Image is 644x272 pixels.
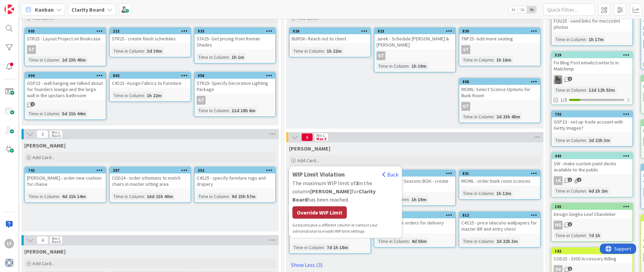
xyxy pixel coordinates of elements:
span: 6 [301,133,313,141]
div: Time in Column [292,47,324,55]
div: 808 [459,79,540,85]
span: 1/5 [561,96,567,104]
div: STR25 - create finish schedules [110,34,190,43]
div: Fix Blog Post emails/contacts in Mailchimp [552,58,632,73]
div: 658STR25- Specify Decorative Lighting Package [195,73,275,94]
span: 1x [509,6,518,13]
div: 1h 17m [587,36,605,43]
span: Add Card... [32,260,54,267]
div: HG [552,221,632,230]
div: 658 [195,73,275,79]
div: 3d 39m [145,47,164,55]
div: GT [195,96,275,105]
div: 1h 22m [325,47,343,55]
span: : [324,47,325,55]
div: 823Jarek - Schedule [PERSON_NAME] & [PERSON_NAME] [374,28,455,49]
div: 826 [293,29,370,34]
div: 443SW - make custom paint decks available to the public [552,153,632,174]
div: Time in Column [554,232,586,239]
div: 6d 1h 2m [587,187,609,195]
div: 792GSP23 - set up trade account with Getty Images? [552,111,632,132]
div: WIP Limit Violation [292,170,398,179]
div: 831MCMIL - order bunk room sconces [459,170,540,185]
span: : [144,92,145,99]
div: Time in Column [554,36,586,43]
div: Time in Column [554,137,586,144]
span: Add Card... [297,157,319,164]
span: : [59,110,60,117]
div: FOU25 - send links for mezzotint photos [552,10,632,31]
div: MCMIL- Select Sconce Options for Bunk Room [459,85,540,100]
div: 742 [25,167,106,173]
span: 1 [568,267,572,271]
div: 1h 19m [410,196,428,203]
div: 805STR25 - Layout Project on Bookcase [25,28,106,43]
div: 7d 1h [587,232,602,239]
div: 604 [25,73,106,79]
div: 1h 16m [495,56,513,64]
div: Time in Column [112,92,144,99]
div: Time in Column [197,193,229,200]
div: 443 [555,154,632,158]
b: [PERSON_NAME] [310,188,352,195]
div: GT [461,102,470,111]
div: 830TNP25- Add more seating [459,28,540,43]
span: Go back [292,222,306,228]
span: 1 [577,178,581,182]
span: 2 [30,102,35,106]
div: Time in Column [377,62,409,70]
div: SW - make custom paint decks available to the public [552,159,632,174]
div: 155 [552,204,632,210]
div: BURSK- Reach out to client [290,34,370,43]
div: 2d 22h 3m [587,137,612,144]
span: : [324,244,325,251]
div: Time in Column [461,190,494,197]
div: FOU25 - send links for mezzotint photos [552,16,632,31]
div: 387 [113,168,190,173]
img: avatar [4,258,14,268]
div: 252 [198,168,275,173]
div: Time in Column [27,56,59,64]
span: : [586,86,587,94]
span: : [494,190,495,197]
div: 803 [113,73,190,78]
div: 826 [290,28,370,34]
div: 790GSP23 - track orders for delivery next week [374,212,455,233]
span: Support [14,1,31,9]
div: LK [554,176,563,185]
div: 803 [110,73,190,79]
span: : [586,36,587,43]
div: HG [554,221,563,230]
div: Min 1 [316,134,325,137]
div: 222 [113,29,190,34]
span: Lisa K. [24,248,66,255]
div: 222STR25 - create finish schedules [110,28,190,43]
span: Lisa T. [289,145,330,152]
div: MCMIL - order bunk room sconces [459,177,540,185]
div: 826BURSK- Reach out to client [290,28,370,43]
div: 808MCMIL- Select Sconce Options for Bunk Room [459,79,540,100]
div: 182COD25 - 3300 Accessory Billing [552,248,632,263]
div: STR25- Specify Decorative Lighting Package [195,79,275,94]
div: 12d 12h 53m [587,86,617,94]
div: Time in Column [461,56,494,64]
span: 2x [518,6,527,13]
input: Quick Filter... [543,3,595,16]
div: 1h 12m [495,190,513,197]
span: : [409,62,410,70]
div: 387COD24 - order ottomans to match chairs in master sitting area [110,167,190,189]
div: 11d 18h 6m [230,107,257,114]
div: Jarek - Schedule [PERSON_NAME] & [PERSON_NAME] [374,34,455,49]
div: Time in Column [461,113,494,120]
div: Min 1 [52,131,60,134]
img: PA [554,75,563,84]
div: 742[PERSON_NAME] - order new cushion for chaise [25,167,106,189]
div: 222 [110,28,190,34]
div: GT [461,45,470,54]
a: Show Less (3) [289,259,541,270]
div: 831 [462,171,540,176]
div: 812 [462,213,540,218]
div: Min 1 [52,237,60,240]
div: 604 [28,73,106,78]
span: : [494,56,495,64]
